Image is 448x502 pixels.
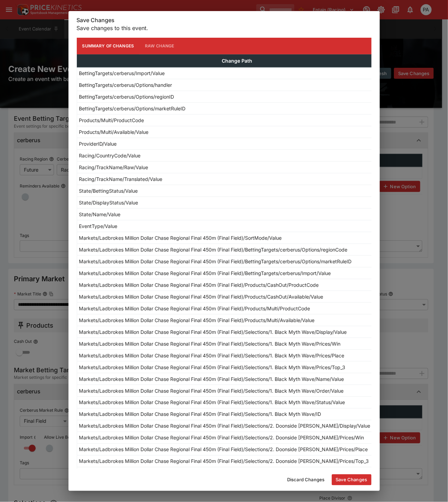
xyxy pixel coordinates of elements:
[79,164,148,171] p: Racing/TrackName/Raw/Value
[79,293,323,300] p: Markets/Ladbrokes Million Dollar Chase Regional Final 450m (Final Field)/Products/CashOut/Availab...
[79,128,149,136] p: Products/Multi/Available/Value
[77,38,140,54] button: Summary of Changes
[79,317,315,324] p: Markets/Ladbrokes Million Dollar Chase Regional Final 450m (Final Field)/Products/Multi/Available...
[79,340,341,347] p: Markets/Ladbrokes Million Dollar Chase Regional Final 450m (Final Field)/Selections/1. Black Myth...
[79,281,319,289] p: Markets/Ladbrokes Million Dollar Chase Regional Final 450m (Final Field)/Products/CashOut/Product...
[139,38,180,54] button: Raw Change
[79,422,371,430] p: Markets/Ladbrokes Million Dollar Chase Regional Final 450m (Final Field)/Selections/2. Doonside [...
[79,387,344,394] p: Markets/Ladbrokes Million Dollar Chase Regional Final 450m (Final Field)/Selections/1. Black Myth...
[79,411,321,418] p: Markets/Ladbrokes Million Dollar Chase Regional Final 450m (Final Field)/Selections/1. Black Myth...
[79,305,310,312] p: Markets/Ladbrokes Million Dollar Chase Regional Final 450m (Final Field)/Products/Multi/ProductCode
[283,474,329,485] button: Discard Changes
[79,352,345,359] p: Markets/Ladbrokes Million Dollar Chase Regional Final 450m (Final Field)/Selections/1. Black Myth...
[79,364,346,371] p: Markets/Ladbrokes Million Dollar Chase Regional Final 450m (Final Field)/Selections/1. Black Myth...
[79,270,331,277] p: Markets/Ladbrokes Million Dollar Chase Regional Final 450m (Final Field)/BettingTargets/cerberus/...
[79,222,118,230] p: EventType/Value
[79,93,174,100] p: BettingTargets/cerberus/Options/regionID
[79,70,165,77] p: BettingTargets/cerberus/Import/Value
[79,81,172,89] p: BettingTargets/cerberus/Options/handler
[79,399,345,406] p: Markets/Ladbrokes Million Dollar Chase Regional Final 450m (Final Field)/Selections/1. Black Myth...
[79,105,186,112] p: BettingTargets/cerberus/Options/marketRuleID
[79,258,352,265] p: Markets/Ladbrokes Million Dollar Chase Regional Final 450m (Final Field)/BettingTargets/cerberus/...
[79,117,144,124] p: Products/Multi/ProductCode
[79,211,121,218] p: State/Name/Value
[79,246,348,253] p: Markets/Ladbrokes Million Dollar Chase Regional Final 450m (Final Field)/BettingTargets/cerberus/...
[79,152,141,159] p: Racing/CountryCode/Value
[79,234,282,241] p: Markets/Ladbrokes Million Dollar Chase Regional Final 450m (Final Field)/SortMode/Value
[79,446,368,453] p: Markets/Ladbrokes Million Dollar Chase Regional Final 450m (Final Field)/Selections/2. Doonside [...
[79,187,138,194] p: State/BettingStatus/Value
[79,458,369,465] p: Markets/Ladbrokes Million Dollar Chase Regional Final 450m (Final Field)/Selections/2. Doonside [...
[79,175,163,183] p: Racing/TrackName/Translated/Value
[79,140,117,147] p: ProviderID/Value
[79,434,364,441] p: Markets/Ladbrokes Million Dollar Chase Regional Final 450m (Final Field)/Selections/2. Doonside [...
[79,199,138,206] p: State/DisplayStatus/Value
[79,375,344,383] p: Markets/Ladbrokes Million Dollar Chase Regional Final 450m (Final Field)/Selections/1. Black Myth...
[332,474,372,485] button: Save Changes
[77,24,372,32] p: Save changes to this event.
[77,54,397,67] th: Change Path
[79,328,347,336] p: Markets/Ladbrokes Million Dollar Chase Regional Final 450m (Final Field)/Selections/1. Black Myth...
[77,17,372,24] h6: Save Changes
